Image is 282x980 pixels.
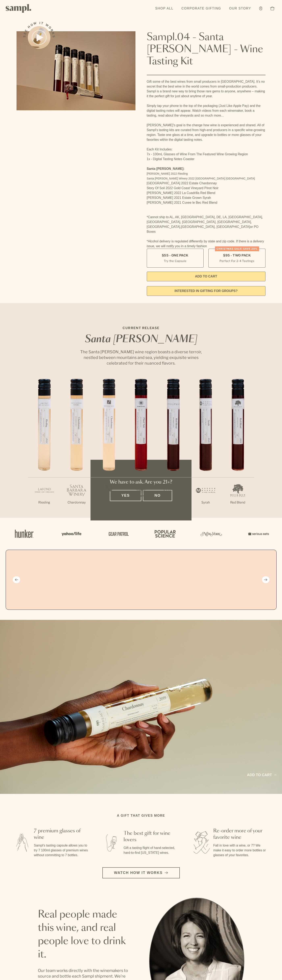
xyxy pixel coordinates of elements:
p: Syrah [189,500,222,505]
small: Try the Capsule [164,259,186,263]
a: interested in gifting for groups? [147,286,266,296]
p: Pinot Noir [125,500,157,505]
button: See how it works [28,26,50,49]
a: Add to cart [247,772,276,778]
button: Add to Cart [147,272,266,281]
a: Shop All [153,4,175,13]
li: 5 / 7 [157,379,189,518]
button: Previous slide [13,576,20,583]
li: 6 / 7 [189,379,222,518]
li: 7 / 7 [222,379,254,518]
li: 3 / 7 [93,379,125,518]
a: Our Story [227,4,253,13]
li: 4 / 7 [125,379,157,518]
a: Corporate Gifting [179,4,223,13]
img: Sampl.04 - Santa Barbara - Wine Tasting Kit [17,31,135,110]
div: Christmas SALE! Save 20% [215,246,259,251]
span: $55 - One Pack [162,253,188,258]
p: Chardonnay [60,500,93,505]
p: Riesling [28,500,60,505]
button: Next slide [262,576,270,583]
p: Chardonnay [93,500,125,505]
li: 2 / 7 [60,379,93,518]
img: Sampl logo [6,4,31,13]
p: Red Blend [157,500,189,505]
li: 1 / 7 [28,379,60,518]
span: $95 - Two Pack [223,253,251,258]
p: Red Blend [222,500,254,505]
small: Perfect For 2-4 Tastings [220,259,254,263]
